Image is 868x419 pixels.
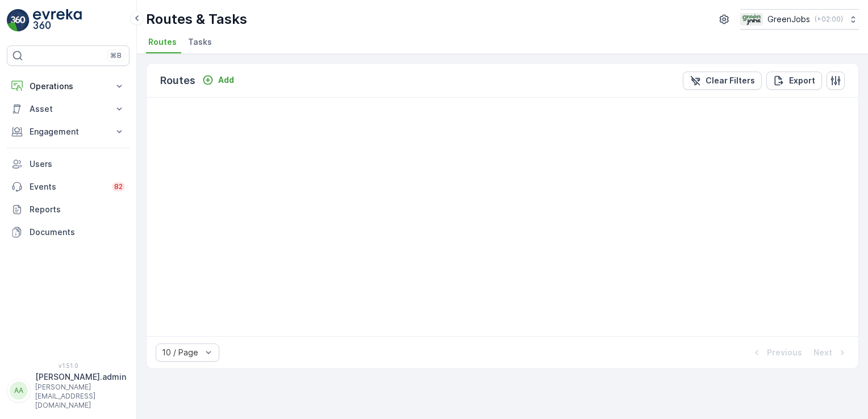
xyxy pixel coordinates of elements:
[750,346,803,359] button: Previous
[683,72,762,90] button: Clear Filters
[7,175,130,198] a: Events82
[7,98,130,120] button: Asset
[30,227,125,238] p: Documents
[35,371,126,383] p: [PERSON_NAME].admin
[30,181,105,192] p: Events
[30,158,125,170] p: Users
[813,347,832,358] p: Next
[7,198,130,221] a: Reports
[148,36,177,48] span: Routes
[7,221,130,244] a: Documents
[766,72,822,90] button: Export
[7,9,30,32] img: logo
[7,362,130,369] span: v 1.51.0
[767,14,810,25] p: GreenJobs
[188,36,212,48] span: Tasks
[110,51,122,60] p: ⌘B
[7,371,130,410] button: AA[PERSON_NAME].admin[PERSON_NAME][EMAIL_ADDRESS][DOMAIN_NAME]
[815,15,843,24] p: ( +02:00 )
[160,73,195,89] p: Routes
[789,75,815,86] p: Export
[35,383,126,410] p: [PERSON_NAME][EMAIL_ADDRESS][DOMAIN_NAME]
[218,74,234,86] p: Add
[198,73,239,87] button: Add
[740,9,859,30] button: GreenJobs(+02:00)
[30,126,107,137] p: Engagement
[33,9,82,32] img: logo_light-DOdMpM7g.png
[706,75,755,86] p: Clear Filters
[114,182,123,191] p: 82
[7,153,130,175] a: Users
[7,75,130,98] button: Operations
[30,81,107,92] p: Operations
[740,13,763,26] img: Green_Jobs_Logo.png
[146,10,247,28] p: Routes & Tasks
[7,120,130,143] button: Engagement
[10,382,28,400] div: AA
[30,103,107,115] p: Asset
[767,347,802,358] p: Previous
[812,346,849,359] button: Next
[30,204,125,215] p: Reports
